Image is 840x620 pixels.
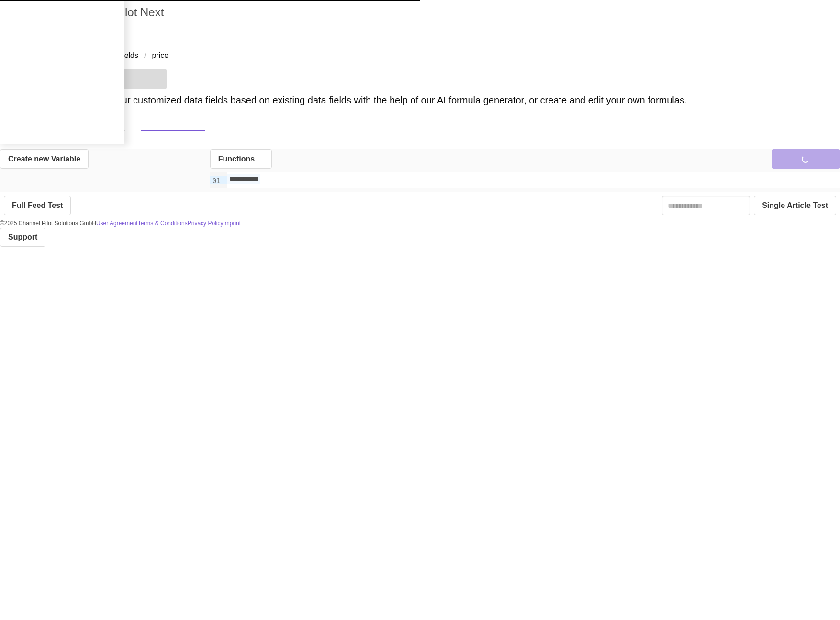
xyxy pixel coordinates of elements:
h2: Here you can create your customized data fields based on existing data fields with the help of ou... [23,93,817,107]
a: Formula editor [141,111,205,131]
span: Support [8,231,37,243]
div: 01 [210,176,222,184]
span: Functions [218,153,255,165]
a: Privacy Policy [188,220,224,227]
button: Full Feed Test [4,196,71,215]
span: Full Feed Test [12,200,63,211]
span: Create new Variable [8,153,80,165]
a: Terms & Conditions [138,220,188,227]
button: Functions [210,149,272,169]
a: User Agreement [96,220,138,227]
a: Imprint [223,220,241,227]
button: Single Article Test [754,196,836,215]
span: Single Article Test [762,200,828,211]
